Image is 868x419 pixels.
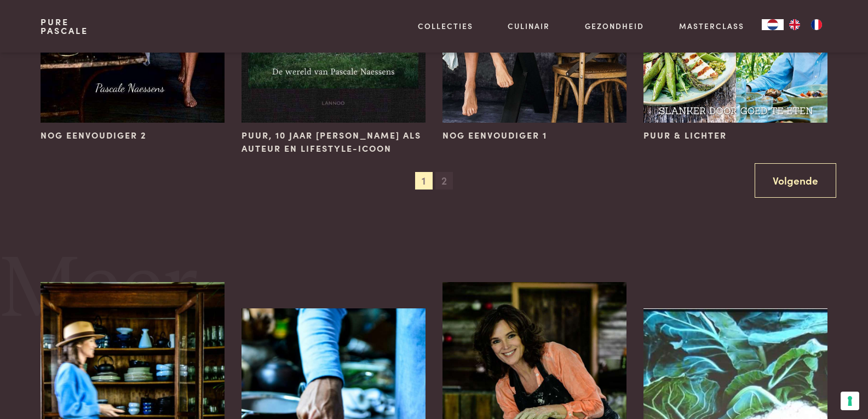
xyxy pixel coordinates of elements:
span: PUUR, 10 jaar [PERSON_NAME] als auteur en lifestyle-icoon [242,129,425,155]
a: Collecties [418,20,473,32]
a: EN [784,19,806,30]
a: NL [762,19,784,30]
a: FR [806,19,827,30]
div: Language [762,19,784,30]
button: Uw voorkeuren voor toestemming voor trackingtechnologieën [841,392,859,410]
a: PurePascale [41,18,88,35]
a: Gezondheid [585,20,644,32]
a: Volgende [755,163,836,198]
span: 2 [435,172,453,190]
a: Culinair [508,20,550,32]
span: Nog eenvoudiger 2 [41,129,147,142]
span: 1 [415,172,433,190]
a: Masterclass [679,20,744,32]
span: Nog eenvoudiger 1 [442,129,547,142]
span: Puur & Lichter [643,129,727,142]
aside: Language selected: Nederlands [762,19,827,30]
ul: Language list [784,19,827,30]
